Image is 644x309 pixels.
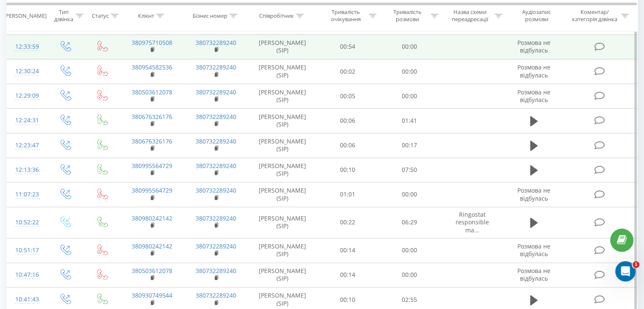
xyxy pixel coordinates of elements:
[517,186,550,202] span: Розмова не відбулась
[325,9,367,23] div: Тривалість очікування
[379,34,440,59] td: 00:00
[317,182,379,207] td: 01:01
[53,9,73,23] div: Тип дзвінка
[15,137,38,154] div: 12:23:47
[517,39,550,54] span: Розмова не відбулась
[132,162,172,170] a: 380995564729
[517,88,550,104] span: Розмова не відбулась
[132,242,172,250] a: 380980242142
[92,12,109,19] div: Статус
[517,63,550,79] span: Розмова не відбулась
[248,157,317,182] td: [PERSON_NAME] (SIP)
[15,291,38,308] div: 10:41:43
[15,242,38,259] div: 10:51:17
[379,157,440,182] td: 07:50
[132,39,172,47] a: 380975710508
[317,108,379,133] td: 00:06
[379,84,440,108] td: 00:00
[379,182,440,207] td: 00:00
[317,207,379,238] td: 00:22
[248,108,317,133] td: [PERSON_NAME] (SIP)
[196,162,236,170] a: 380732289240
[317,34,379,59] td: 00:54
[15,63,38,80] div: 12:30:24
[132,267,172,275] a: 380503612078
[248,34,317,59] td: [PERSON_NAME] (SIP)
[15,112,38,129] div: 12:24:31
[379,133,440,157] td: 00:17
[248,84,317,108] td: [PERSON_NAME] (SIP)
[196,63,236,71] a: 380732289240
[196,291,236,299] a: 380732289240
[317,238,379,262] td: 00:14
[132,186,172,194] a: 380995564729
[132,113,172,121] a: 380676326176
[317,84,379,108] td: 00:05
[248,238,317,262] td: [PERSON_NAME] (SIP)
[15,162,38,178] div: 12:13:36
[512,9,561,23] div: Аудіозапис розмови
[317,157,379,182] td: 00:10
[132,88,172,96] a: 380503612078
[448,9,492,23] div: Назва схеми переадресації
[196,113,236,121] a: 380732289240
[259,12,294,19] div: Співробітник
[15,214,38,231] div: 10:52:22
[317,59,379,84] td: 00:02
[196,39,236,47] a: 380732289240
[569,9,619,23] div: Коментар/категорія дзвінка
[248,59,317,84] td: [PERSON_NAME] (SIP)
[248,262,317,287] td: [PERSON_NAME] (SIP)
[615,261,636,281] iframe: Intercom live chat
[517,267,550,282] span: Розмова не відбулась
[379,207,440,238] td: 06:29
[379,108,440,133] td: 01:41
[248,207,317,238] td: [PERSON_NAME] (SIP)
[15,88,38,104] div: 12:29:09
[4,12,47,19] div: [PERSON_NAME]
[132,137,172,145] a: 380676326176
[379,262,440,287] td: 00:00
[317,262,379,287] td: 00:14
[196,267,236,275] a: 380732289240
[196,88,236,96] a: 380732289240
[132,291,172,299] a: 380930749544
[386,9,428,23] div: Тривалість розмови
[248,182,317,207] td: [PERSON_NAME] (SIP)
[196,242,236,250] a: 380732289240
[15,39,38,55] div: 12:33:59
[132,214,172,222] a: 380980242142
[193,12,227,19] div: Бізнес номер
[196,214,236,222] a: 380732289240
[456,210,489,234] span: Ringostat responsible ma...
[132,63,172,71] a: 380954582536
[379,59,440,84] td: 00:00
[633,261,639,268] span: 1
[517,242,550,258] span: Розмова не відбулась
[15,267,38,283] div: 10:47:16
[379,238,440,262] td: 00:00
[248,133,317,157] td: [PERSON_NAME] (SIP)
[317,133,379,157] td: 00:06
[15,186,38,203] div: 11:07:23
[138,12,154,19] div: Клієнт
[196,186,236,194] a: 380732289240
[196,137,236,145] a: 380732289240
